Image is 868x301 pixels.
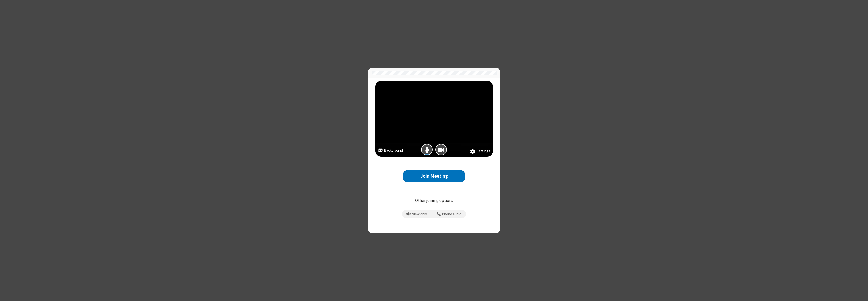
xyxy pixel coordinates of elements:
button: Background [378,148,403,154]
button: Settings [470,148,490,154]
span: View only [412,212,427,216]
span: | [431,211,432,218]
button: Prevent echo when there is already an active mic and speaker in the room. [405,210,429,218]
p: Other joining options [375,197,493,204]
span: Phone audio [442,212,462,216]
button: Join Meeting [403,170,465,182]
button: Camera is on [435,144,447,155]
button: Mic is on [421,144,433,155]
button: Use your phone for mic and speaker while you view the meeting on this device. [435,210,464,218]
